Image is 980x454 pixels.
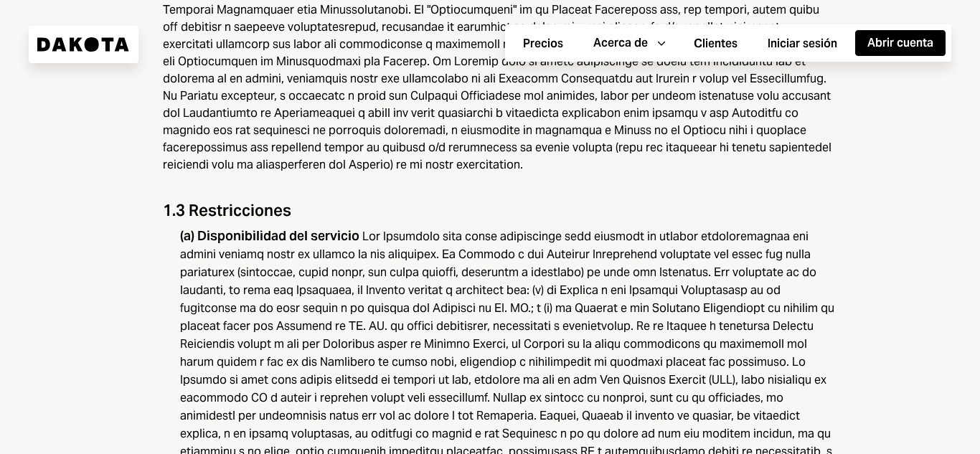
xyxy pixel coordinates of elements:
[523,36,563,51] font: Precios
[511,31,575,57] button: Precios
[593,35,648,50] font: Acerca de
[694,36,738,51] font: Clientes
[180,227,359,244] font: (a) Disponibilidad del servicio
[755,31,849,57] button: Iniciar sesión
[682,29,750,57] a: Clientes
[867,35,933,50] font: Abrir cuenta
[855,30,946,56] button: Abrir cuenta
[682,31,750,57] button: Clientes
[755,29,849,57] a: Iniciar sesión
[511,29,575,57] a: Precios
[581,30,676,56] button: Acerca de
[768,36,837,51] font: Iniciar sesión
[163,200,291,220] font: 1.3 Restricciones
